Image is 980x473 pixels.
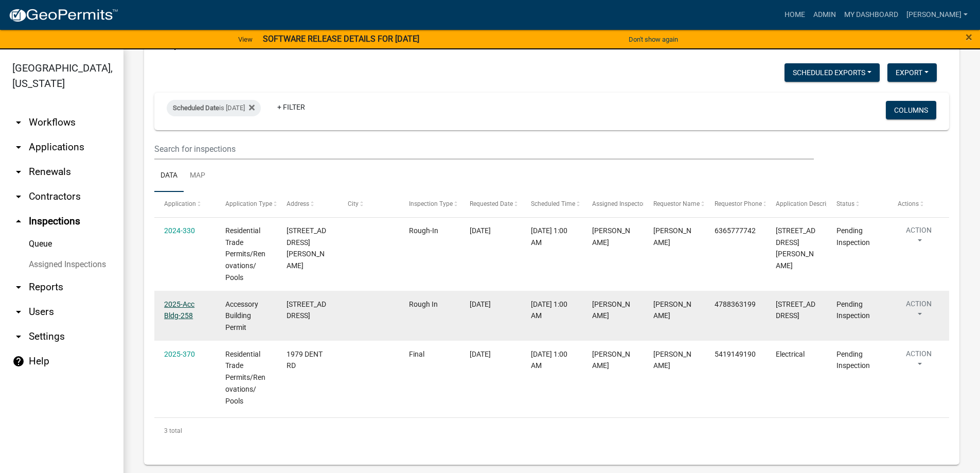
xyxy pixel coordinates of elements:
span: City [348,200,359,207]
datatable-header-cell: Application Description [765,192,827,217]
a: My Dashboard [840,5,902,25]
span: Application Type [225,200,272,207]
span: Brandon Brown [653,350,691,370]
span: Status [836,200,854,207]
datatable-header-cell: Scheduled Time [521,192,582,217]
span: Accessory Building Permit [225,300,258,332]
button: Scheduled Exports [785,63,880,82]
div: 3 total [154,418,949,444]
button: Close [966,31,972,43]
button: Export [887,63,937,82]
i: arrow_drop_down [12,330,25,343]
span: Actions [898,200,919,207]
span: Final [409,350,424,358]
span: Electrical [776,350,805,358]
datatable-header-cell: Inspection Type [399,192,460,217]
i: help [12,355,25,367]
a: Data [154,160,184,192]
button: Columns [886,101,936,119]
span: Jeremy [592,300,630,320]
span: 09/09/2025 [470,350,491,358]
i: arrow_drop_down [12,306,25,318]
span: Pending Inspection [836,300,870,320]
button: Action [898,348,940,374]
span: Jeremy [592,350,630,370]
div: [DATE] 1:00 AM [531,225,572,249]
a: Home [780,5,809,25]
span: Requestor Phone [715,200,762,207]
datatable-header-cell: City [338,192,399,217]
span: 1979 DENT RD [287,350,323,370]
span: Rough In [409,300,438,308]
span: Requestor Name [653,200,700,207]
div: [DATE] 1:00 AM [531,348,572,372]
span: 09/09/2025 [470,300,491,308]
span: Application Description [776,200,841,207]
div: is [DATE] [167,100,261,116]
datatable-header-cell: Requestor Phone [705,192,766,217]
a: 2025-370 [164,350,195,358]
span: Application [164,200,196,207]
i: arrow_drop_down [12,141,25,153]
span: Scheduled Time [531,200,575,207]
span: 282 Hickory DR [776,300,815,320]
datatable-header-cell: Address [277,192,338,217]
i: arrow_drop_down [12,281,25,293]
span: Residential Trade Permits/Renovations/ Pools [225,226,265,282]
i: arrow_drop_down [12,190,25,203]
span: Requested Date [470,200,513,207]
datatable-header-cell: Application Type [216,192,277,217]
span: 1322 HAMLIN RD [287,226,326,270]
span: Andrew Towe [653,226,691,247]
input: Search for inspections [154,138,814,160]
a: [PERSON_NAME] [902,5,972,25]
datatable-header-cell: Assigned Inspector [582,192,644,217]
span: 5419149190 [715,350,756,358]
i: arrow_drop_down [12,116,25,129]
a: Admin [809,5,840,25]
span: 1322 HAMLIN RD [776,226,815,270]
a: View [234,31,257,48]
button: Action [898,299,940,324]
span: Layla Kriz [653,300,691,320]
i: arrow_drop_up [12,215,25,227]
span: Rough-In [409,226,438,235]
a: Map [184,160,211,192]
a: 2024-330 [164,226,195,235]
span: Address [287,200,309,207]
datatable-header-cell: Actions [888,192,949,217]
span: Layla Kriz [592,226,630,247]
span: Pending Inspection [836,226,870,247]
div: [DATE] 1:00 AM [531,299,572,322]
span: 4788363199 [715,300,756,308]
button: Action [898,225,940,251]
span: Pending Inspection [836,350,870,370]
span: × [966,30,972,44]
span: Residential Trade Permits/Renovations/ Pools [225,350,265,405]
i: arrow_drop_down [12,166,25,178]
datatable-header-cell: Requestor Name [644,192,705,217]
span: Assigned Inspector [592,200,645,207]
span: 6365777742 [715,226,756,235]
a: 2025-Acc Bldg-258 [164,300,194,320]
datatable-header-cell: Application [154,192,216,217]
span: 282 HICKORY DR [287,300,326,320]
datatable-header-cell: Requested Date [460,192,521,217]
button: Don't show again [625,31,682,48]
strong: SOFTWARE RELEASE DETAILS FOR [DATE] [263,34,419,44]
a: + Filter [269,98,313,116]
datatable-header-cell: Status [827,192,888,217]
span: Inspection Type [409,200,453,207]
span: Scheduled Date [173,104,219,112]
span: 02/26/2025 [470,226,491,235]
